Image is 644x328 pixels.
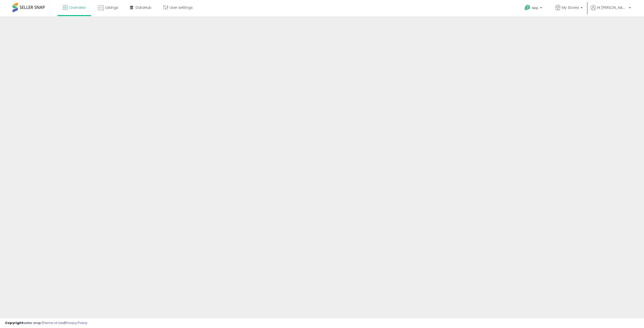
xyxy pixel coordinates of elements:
[597,5,627,10] span: Hi [PERSON_NAME]
[532,6,539,10] span: Help
[524,5,531,11] i: Get Help
[520,1,547,16] a: Help
[136,5,151,10] span: DataHub
[69,5,86,10] span: Overview
[562,5,579,10] span: My Stores
[591,5,631,16] a: Hi [PERSON_NAME]
[105,5,118,10] span: Listings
